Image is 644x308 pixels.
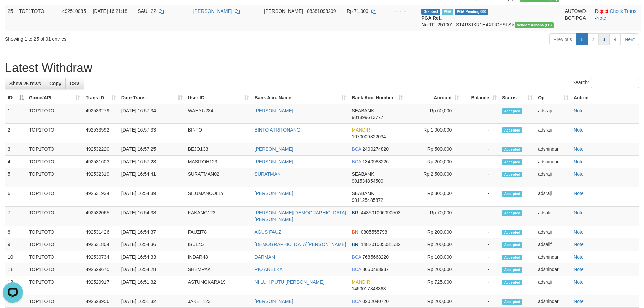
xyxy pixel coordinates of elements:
[405,207,462,226] td: Rp 70,000
[535,207,571,226] td: adsalif
[255,159,293,164] a: [PERSON_NAME]
[26,276,83,295] td: TOP1TOTO
[5,143,26,156] td: 3
[83,168,119,187] td: 492532319
[462,168,499,187] td: -
[185,226,252,238] td: FAUZI78
[83,263,119,276] td: 492529675
[5,207,26,226] td: 7
[352,134,386,139] span: Copy 1070009822034 to clipboard
[515,22,554,28] span: Vendor URL: https://dashboard.q2checkout.com/secure
[405,276,462,295] td: Rp 725,000
[405,263,462,276] td: Rp 200,000
[26,263,83,276] td: TOP1TOTO
[352,171,374,177] span: SEABANK
[361,242,401,247] span: Copy 148701005031532 to clipboard
[574,242,584,247] a: Note
[609,33,621,45] a: 4
[5,238,26,251] td: 9
[119,207,185,226] td: [DATE] 16:54:38
[535,251,571,263] td: adsnindar
[349,92,405,104] th: Bank Acc. Number: activate to sort column ascending
[574,267,584,272] a: Note
[185,104,252,124] td: WAHYU234
[119,104,185,124] td: [DATE] 16:57:34
[535,124,571,143] td: adsraji
[255,254,275,260] a: DARMAN
[252,92,349,104] th: Bank Acc. Name: activate to sort column ascending
[185,156,252,168] td: MASITOH123
[502,255,522,260] span: Accepted
[502,210,522,216] span: Accepted
[119,295,185,308] td: [DATE] 16:51:32
[255,171,281,177] a: SURATMAN
[185,124,252,143] td: BINTO
[93,8,127,14] span: [DATE] 16:21:18
[362,267,389,272] span: Copy 8650483937 to clipboard
[9,81,41,86] span: Show 25 rows
[185,207,252,226] td: KAKANG123
[462,104,499,124] td: -
[352,178,383,184] span: Copy 901534854500 to clipboard
[352,191,374,196] span: SEABANK
[574,127,584,133] a: Note
[535,295,571,308] td: adsnindar
[26,251,83,263] td: TOP1TOTO
[352,267,361,272] span: BCA
[83,238,119,251] td: 492531804
[193,8,232,14] a: [PERSON_NAME]
[502,242,522,248] span: Accepted
[352,115,383,120] span: Copy 901899613777 to clipboard
[405,143,462,156] td: Rp 500,000
[405,168,462,187] td: Rp 2,500,000
[592,5,641,31] td: · ·
[462,207,499,226] td: -
[352,210,359,215] span: BRI
[352,286,386,291] span: Copy 1450017848363 to clipboard
[119,251,185,263] td: [DATE] 16:54:33
[62,8,86,14] span: 492510085
[119,156,185,168] td: [DATE] 16:57:23
[5,104,26,124] td: 1
[462,238,499,251] td: -
[65,78,84,89] a: CSV
[352,108,374,113] span: SEABANK
[26,92,83,104] th: Game/API: activate to sort column ascending
[352,127,372,133] span: MANDIRI
[502,230,522,235] span: Accepted
[255,267,283,272] a: RIO ANELKA
[455,9,488,15] span: PGA Pending
[185,276,252,295] td: ASTUNGKARA19
[535,168,571,187] td: adsraji
[535,156,571,168] td: adsnindar
[574,229,584,235] a: Note
[26,238,83,251] td: TOP1TOTO
[352,146,361,152] span: BCA
[405,295,462,308] td: Rp 200,000
[405,92,462,104] th: Amount: activate to sort column ascending
[5,168,26,187] td: 5
[185,238,252,251] td: ISUL45
[574,108,584,113] a: Note
[352,254,361,260] span: BCA
[595,8,609,14] a: Reject
[83,295,119,308] td: 492528956
[5,92,26,104] th: ID: activate to sort column descending
[502,267,522,273] span: Accepted
[502,280,522,285] span: Accepted
[26,104,83,124] td: TOP1TOTO
[502,147,522,152] span: Accepted
[26,187,83,207] td: TOP1TOTO
[502,127,522,133] span: Accepted
[83,92,119,104] th: Trans ID: activate to sort column ascending
[502,191,522,197] span: Accepted
[352,229,359,235] span: BNI
[421,15,442,27] b: PGA Ref. No:
[185,168,252,187] td: SURATMAN02
[535,238,571,251] td: adsalif
[535,92,571,104] th: Op: activate to sort column ascending
[185,251,252,263] td: INDAR48
[574,159,584,164] a: Note
[83,156,119,168] td: 492531603
[255,108,293,113] a: [PERSON_NAME]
